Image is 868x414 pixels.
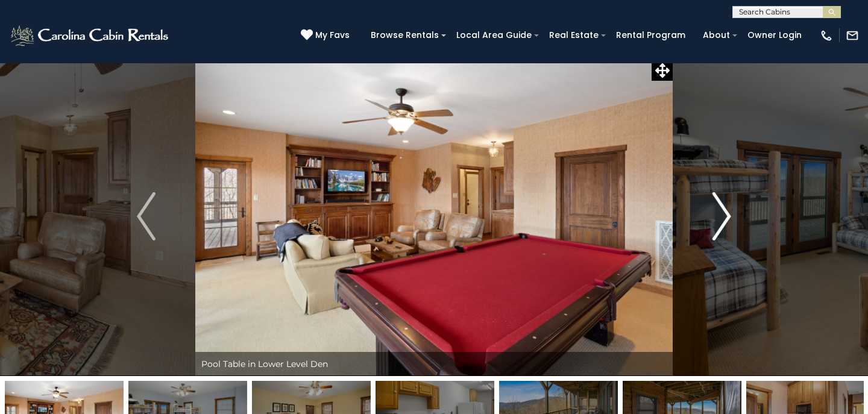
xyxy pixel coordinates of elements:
[610,26,691,45] a: Rental Program
[697,26,736,45] a: About
[195,352,673,376] div: Pool Table in Lower Level Den
[315,29,350,42] span: My Favs
[450,26,538,45] a: Local Area Guide
[846,29,859,42] img: mail-regular-white.png
[365,26,445,45] a: Browse Rentals
[97,57,195,376] button: Previous
[820,29,833,42] img: phone-regular-white.png
[673,57,771,376] button: Next
[301,29,353,42] a: My Favs
[9,24,172,48] img: White-1-2.png
[741,26,808,45] a: Owner Login
[543,26,605,45] a: Real Estate
[137,192,155,240] img: arrow
[712,192,731,240] img: arrow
